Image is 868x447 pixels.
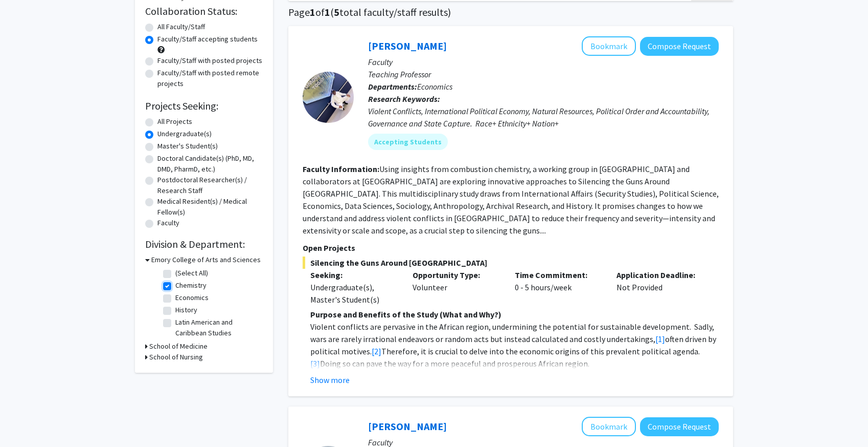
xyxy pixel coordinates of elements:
[368,134,448,150] mat-chip: Accepting Students
[8,401,43,439] iframe: Chat
[149,341,208,352] h3: School of Medicine
[417,81,452,92] span: Economics
[303,164,719,236] fg-read-more: Using insights from combustion chemistry, a working group in [GEOGRAPHIC_DATA] and collaborators ...
[310,269,397,281] p: Seeking:
[310,374,350,386] button: Show more
[372,346,381,356] a: [2]
[157,22,205,32] label: All Faculty/Staff
[157,34,258,45] label: Faculty/Staff accepting students
[310,358,320,369] a: [3]
[368,56,719,68] p: Faculty
[368,94,440,104] b: Research Keywords:
[368,68,719,80] p: Teaching Professor
[616,269,703,281] p: Application Deadline:
[157,68,263,89] label: Faculty/Staff with posted remote projects
[303,242,719,254] p: Open Projects
[368,420,447,433] a: [PERSON_NAME]
[640,417,719,436] button: Compose Request to Runze Yan
[157,175,263,196] label: Postdoctoral Researcher(s) / Research Staff
[310,6,315,18] span: 1
[145,238,263,250] h2: Division & Department:
[582,417,636,436] button: Add Runze Yan to Bookmarks
[609,269,711,306] div: Not Provided
[149,352,203,363] h3: School of Nursing
[157,153,263,175] label: Doctoral Candidate(s) (PhD, MD, DMD, PharmD, etc.)
[157,116,192,127] label: All Projects
[175,292,209,303] label: Economics
[157,55,262,66] label: Faculty/Staff with posted projects
[157,196,263,218] label: Medical Resident(s) / Medical Fellow(s)
[405,269,507,306] div: Volunteer
[175,305,197,315] label: History
[582,36,636,56] button: Add Melvin Ayogu to Bookmarks
[325,6,330,18] span: 1
[151,254,261,265] h3: Emory College of Arts and Sciences
[288,6,733,18] h1: Page of ( total faculty/staff results)
[157,141,218,152] label: Master's Student(s)
[175,268,208,279] label: (Select All)
[145,5,263,17] h2: Collaboration Status:
[157,218,179,228] label: Faculty
[655,334,665,344] a: [1]
[303,257,719,269] span: Silencing the Guns Around [GEOGRAPHIC_DATA]
[303,164,379,174] b: Faculty Information:
[310,321,719,370] p: Violent conflicts are pervasive in the African region, undermining the potential for sustainable ...
[368,105,719,130] div: Violent Conflicts, International Political Economy, Natural Resources, Political Order and Accoun...
[640,37,719,56] button: Compose Request to Melvin Ayogu
[368,39,447,52] a: [PERSON_NAME]
[368,81,417,92] b: Departments:
[175,317,260,338] label: Latin American and Caribbean Studies
[310,309,501,320] strong: Purpose and Benefits of the Study (What and Why?)
[145,100,263,112] h2: Projects Seeking:
[334,6,339,18] span: 5
[413,269,499,281] p: Opportunity Type:
[175,280,207,291] label: Chemistry
[515,269,602,281] p: Time Commitment:
[310,281,397,306] div: Undergraduate(s), Master's Student(s)
[157,129,212,139] label: Undergraduate(s)
[507,269,609,306] div: 0 - 5 hours/week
